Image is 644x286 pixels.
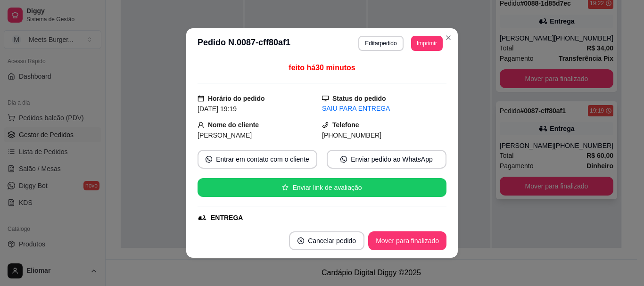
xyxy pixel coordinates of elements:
span: user [198,122,204,128]
strong: Nome do cliente [208,121,259,129]
span: calendar [198,95,204,102]
span: [PERSON_NAME] [198,131,252,139]
span: [PHONE_NUMBER] [322,131,381,139]
button: Imprimir [411,36,443,51]
div: SAIU PARA ENTREGA [322,104,446,114]
div: ENTREGA [211,213,243,223]
span: [DATE] 19:19 [198,105,237,113]
button: whats-appEnviar pedido ao WhatsApp [327,150,446,169]
button: Close [441,30,456,45]
h3: Pedido N. 0087-cff80af1 [198,36,290,51]
strong: Horário do pedido [208,95,265,102]
button: Mover para finalizado [368,231,446,250]
button: starEnviar link de avaliação [198,178,446,197]
span: feito há 30 minutos [289,64,355,72]
span: star [282,184,289,191]
button: Editarpedido [358,36,403,51]
button: whats-appEntrar em contato com o cliente [198,150,317,169]
span: close-circle [297,237,304,244]
span: whats-app [340,156,347,163]
button: close-circleCancelar pedido [289,231,364,250]
strong: Telefone [332,121,359,129]
span: desktop [322,95,329,102]
strong: Status do pedido [332,95,386,102]
span: phone [322,122,329,128]
span: whats-app [206,156,212,163]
